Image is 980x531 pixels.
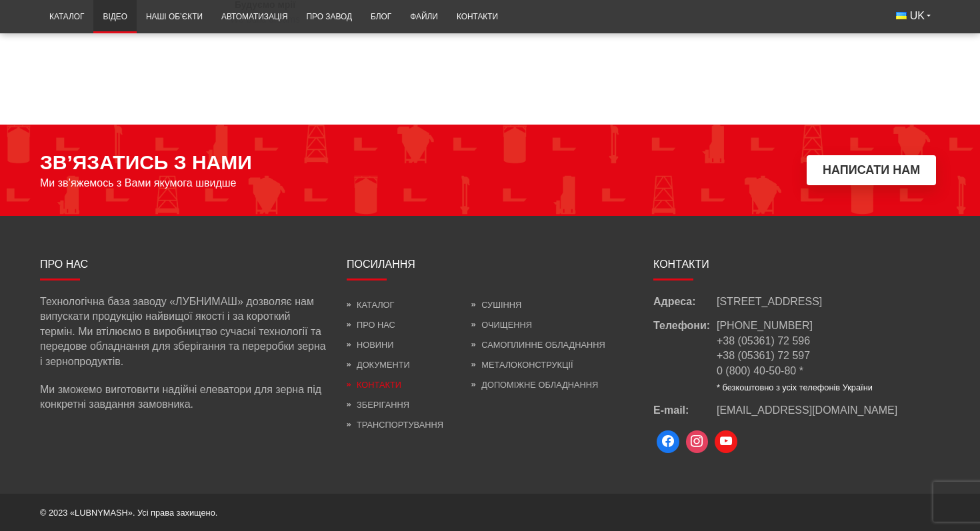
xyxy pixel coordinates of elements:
[717,403,897,418] a: [EMAIL_ADDRESS][DOMAIN_NAME]
[896,12,907,19] img: Українська
[910,9,925,23] span: UK
[40,382,327,412] p: Ми зможемо виготовити надійні елеватори для зерна під конкретні завдання замовника.
[471,320,532,330] a: Очищення
[471,360,573,370] a: Металоконструкції
[137,4,212,30] a: Наші об’єкти
[347,380,401,390] a: Контакти
[347,340,393,350] a: Новини
[717,350,810,361] a: +38 (05361) 72 597
[653,294,717,309] span: Адреса:
[711,427,741,456] a: Youtube
[40,294,327,369] p: Технологічна база заводу «ЛУБНИМАШ» дозволяє нам випускати продукцію найвищої якості і за коротки...
[653,318,717,393] span: Телефони:
[653,403,717,418] span: E-mail:
[471,340,605,350] a: Самоплинне обладнання
[717,320,813,331] a: [PHONE_NUMBER]
[807,155,936,185] button: Написати нам
[347,300,394,310] a: Каталог
[347,420,443,430] a: Транспортування
[347,400,409,410] a: Зберігання
[653,427,683,456] a: Facebook
[40,4,93,30] a: Каталог
[717,404,897,416] span: [EMAIL_ADDRESS][DOMAIN_NAME]
[717,365,803,376] a: 0 (800) 40-50-80 *
[887,4,940,28] button: UK
[717,294,822,309] span: [STREET_ADDRESS]
[297,4,361,30] a: Про завод
[717,382,873,394] li: * безкоштовно з усіх телефонів України
[683,427,712,456] a: Instagram
[471,380,598,390] a: Допоміжне обладнання
[40,259,88,270] span: Про нас
[347,360,410,370] a: Документи
[447,4,507,30] a: Контакти
[653,259,709,270] span: Контакти
[361,4,401,30] a: Блог
[717,335,810,346] a: +38 (05361) 72 596
[347,259,415,270] span: Посилання
[93,4,136,30] a: Відео
[401,4,447,30] a: Файли
[347,320,395,330] a: Про нас
[40,508,217,518] span: © 2023 «LUBNYMASH». Усі права захищено.
[212,4,297,30] a: Автоматизація
[40,151,252,174] span: ЗВ’ЯЗАТИСЬ З НАМИ
[471,300,521,310] a: Сушіння
[40,177,237,189] span: Ми зв’яжемось з Вами якумога швидше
